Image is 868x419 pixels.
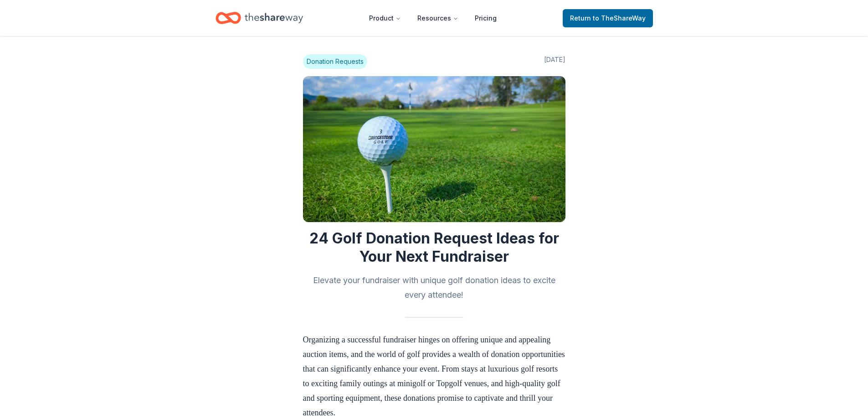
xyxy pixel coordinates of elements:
h1: 24 Golf Donation Request Ideas for Your Next Fundraiser [303,229,565,266]
button: Product [362,9,408,27]
button: Resources [410,9,466,27]
a: Returnto TheShareWay [563,9,653,27]
span: [DATE] [544,54,565,69]
img: Image for 24 Golf Donation Request Ideas for Your Next Fundraiser [303,76,565,222]
h2: Elevate your fundraiser with unique golf donation ideas to excite every attendee! [303,273,565,302]
a: Pricing [467,9,504,27]
span: Return [570,13,646,24]
span: to TheShareWay [593,14,646,22]
a: Home [216,7,303,29]
span: Donation Requests [303,54,367,69]
nav: Main [362,7,504,29]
